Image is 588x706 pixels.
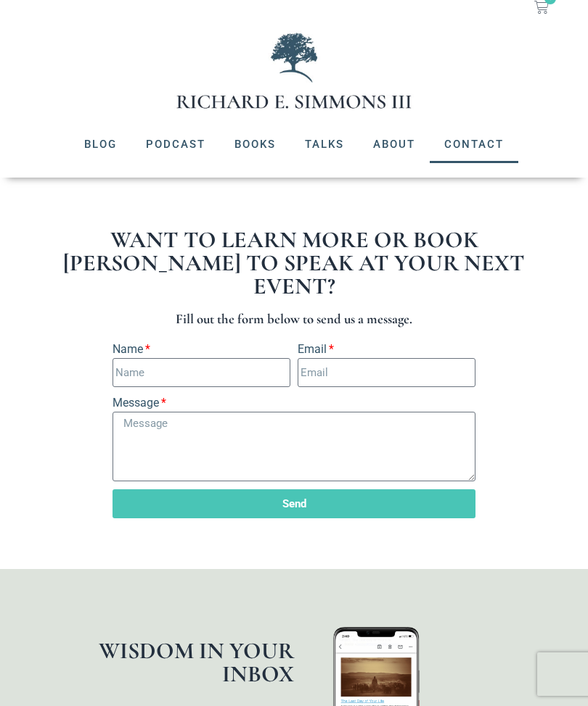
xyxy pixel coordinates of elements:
a: Contact [430,125,518,163]
h1: WISDOM IN YOUR INBOX [29,639,294,686]
a: Blog [70,125,131,163]
nav: Menu [15,125,573,163]
span: Send [282,499,306,510]
button: Send [113,489,475,518]
a: About [359,125,430,163]
input: Email [298,358,475,387]
label: Email [298,341,334,358]
a: Talks [290,125,359,163]
a: Books [220,125,290,163]
h1: Want to learn more or book [PERSON_NAME] to speak at your next event? [36,228,552,298]
input: Name [113,358,290,387]
h3: Fill out the form below to send us a message. [36,312,552,326]
label: Message [113,394,166,412]
a: Podcast [131,125,220,163]
label: Name [113,341,150,358]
